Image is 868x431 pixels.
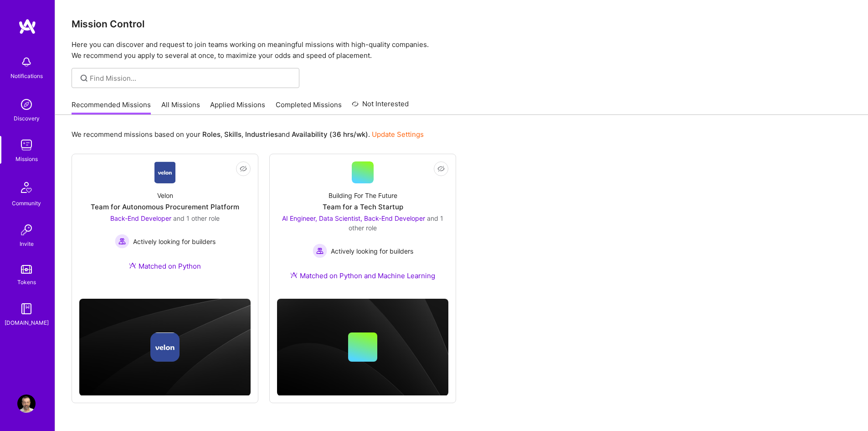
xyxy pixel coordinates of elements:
[12,198,41,208] div: Community
[110,214,171,222] span: Back-End Developer
[72,100,151,115] a: Recommended Missions
[277,161,448,291] a: Building For The FutureTeam for a Tech StartupAI Engineer, Data Scientist, Back-End Developer and...
[20,239,34,249] div: Invite
[290,271,298,279] img: Ateam Purple Icon
[14,114,40,123] div: Discovery
[115,234,129,249] img: Actively looking for builders
[133,237,216,246] span: Actively looking for builders
[276,100,342,115] a: Completed Missions
[90,73,293,83] input: Find Mission...
[18,18,36,35] img: logo
[292,130,368,139] b: Availability (36 hrs/wk)
[17,136,36,154] img: teamwork
[202,130,221,139] b: Roles
[129,261,201,271] div: Matched on Python
[15,395,38,413] a: User Avatar
[17,277,36,287] div: Tokens
[282,214,425,222] span: AI Engineer, Data Scientist, Back-End Developer
[72,18,852,30] h3: Mission Control
[17,300,36,318] img: guide book
[277,299,448,396] img: cover
[331,246,413,256] span: Actively looking for builders
[72,130,424,139] p: We recommend missions based on your , , and .
[15,154,38,164] div: Missions
[5,318,49,327] div: [DOMAIN_NAME]
[245,130,278,139] b: Industries
[224,130,241,139] b: Skills
[17,395,36,413] img: User Avatar
[313,244,327,258] img: Actively looking for builders
[161,100,200,115] a: All Missions
[91,202,239,212] div: Team for Autonomous Procurement Platform
[157,191,173,200] div: Velon
[21,265,32,274] img: tokens
[79,161,251,282] a: Company LogoVelonTeam for Autonomous Procurement PlatformBack-End Developer and 1 other roleActiv...
[129,262,136,269] img: Ateam Purple Icon
[290,271,435,280] div: Matched on Python and Machine Learning
[329,191,397,200] div: Building For The Future
[154,161,176,183] img: Company Logo
[10,71,43,81] div: Notifications
[437,165,445,172] i: icon EyeClosed
[150,332,180,362] img: Company logo
[79,73,89,83] i: icon SearchGrey
[352,99,409,115] a: Not Interested
[323,202,403,212] div: Team for a Tech Startup
[210,100,265,115] a: Applied Missions
[17,221,36,239] img: Invite
[72,39,852,61] p: Here you can discover and request to join teams working on meaningful missions with high-quality ...
[17,53,36,71] img: bell
[17,95,36,114] img: discovery
[240,165,247,172] i: icon EyeClosed
[15,177,37,198] img: Community
[372,130,424,139] a: Update Settings
[79,299,251,396] img: cover
[173,214,220,222] span: and 1 other role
